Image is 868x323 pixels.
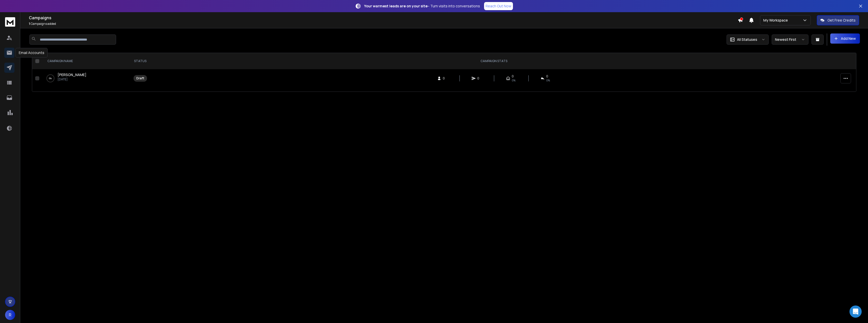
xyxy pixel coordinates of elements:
[29,22,30,26] span: 1
[830,33,860,44] button: Add New
[772,34,808,45] button: Newest First
[136,76,144,80] div: Draft
[29,22,738,26] p: Campaigns added
[827,18,856,23] p: Get Free Credits
[546,78,550,82] span: 0%
[817,15,859,25] button: Get Free Credits
[41,69,130,87] td: 0%[PERSON_NAME][DATE]
[130,53,151,69] th: STATUS
[443,76,448,80] span: 0
[364,4,480,9] p: – Turn visits into conversations
[763,18,790,23] p: My Workspace
[29,15,738,21] h1: Campaigns
[58,77,86,81] p: [DATE]
[49,76,52,81] p: 0 %
[5,310,15,320] button: R
[737,37,757,42] p: All Statuses
[512,74,514,78] span: 0
[512,78,515,82] span: 0%
[486,4,511,9] p: Reach Out Now
[41,53,130,69] th: CAMPAIGN NAME
[15,48,48,58] div: Email Accounts
[5,17,15,27] img: logo
[484,2,513,10] a: Reach Out Now
[477,76,482,80] span: 0
[364,4,428,8] strong: Your warmest leads are on your site
[546,74,548,78] span: 0
[849,306,862,318] div: Open Intercom Messenger
[151,53,838,69] th: CAMPAIGN STATS
[58,72,86,77] a: [PERSON_NAME]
